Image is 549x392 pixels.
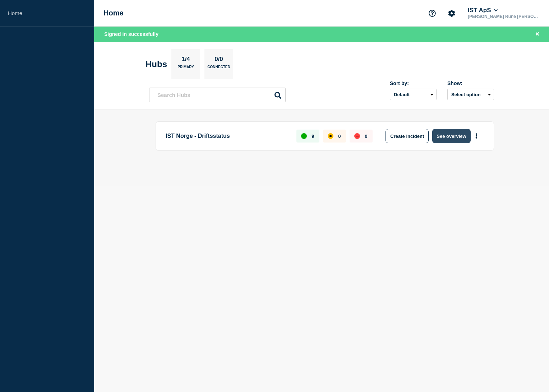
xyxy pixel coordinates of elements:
[390,89,437,100] select: Sort by
[472,130,481,143] button: More actions
[207,65,230,73] p: Connected
[146,59,167,69] h2: Hubs
[447,89,494,100] button: Select option
[301,133,307,139] div: up
[533,30,542,38] button: Close banner
[166,129,288,143] p: IST Norge - Driftsstatus
[466,14,541,19] p: [PERSON_NAME] Rune [PERSON_NAME]
[425,6,440,21] button: Support
[444,6,459,21] button: Account settings
[103,9,124,17] h1: Home
[432,129,470,143] button: See overview
[149,88,286,102] input: Search Hubs
[390,80,437,86] div: Sort by:
[338,134,341,139] p: 0
[328,133,333,139] div: affected
[466,7,499,14] button: IST ApS
[365,134,367,139] p: 0
[386,129,429,143] button: Create incident
[354,133,360,139] div: down
[312,134,314,139] p: 9
[177,65,194,73] p: Primary
[447,80,494,86] div: Show:
[179,56,193,65] p: 1/4
[212,56,226,65] p: 0/0
[104,31,158,37] span: Signed in successfully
